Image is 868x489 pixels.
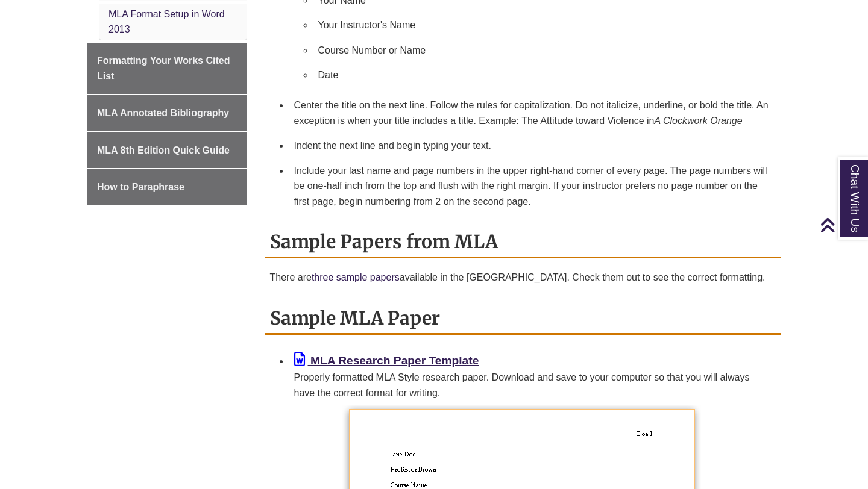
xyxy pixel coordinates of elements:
[87,43,247,94] a: Formatting Your Works Cited List
[654,116,742,126] em: A Clockwork Orange
[310,354,479,367] b: MLA Research Paper Template
[289,133,777,158] li: Indent the next line and begin typing your text.
[265,226,782,258] h2: Sample Papers from MLA
[294,356,479,366] a: MLA Research Paper Template
[313,38,772,63] li: Course Number or Name
[313,13,772,38] li: Your Instructor's Name
[289,93,777,133] li: Center the title on the next line. Follow the rules for capitalization. Do not italicize, underli...
[97,55,230,81] span: Formatting Your Works Cited List
[294,370,772,400] div: Properly formatted MLA Style research paper. Download and save to your computer so that you will ...
[108,9,225,35] a: MLA Format Setup in Word 2013
[87,95,247,131] a: MLA Annotated Bibliography
[270,270,777,285] p: There are available in the [GEOGRAPHIC_DATA]. Check them out to see the correct formatting.
[87,132,247,169] a: MLA 8th Edition Quick Guide
[97,108,229,118] span: MLA Annotated Bibliography
[313,63,772,88] li: Date
[312,272,400,282] a: three sample papers
[97,182,184,192] span: How to Paraphrase
[820,217,865,233] a: Back to Top
[87,169,247,205] a: How to Paraphrase
[289,158,777,214] li: Include your last name and page numbers in the upper right-hand corner of every page. The page nu...
[265,303,782,335] h2: Sample MLA Paper
[97,145,230,155] span: MLA 8th Edition Quick Guide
